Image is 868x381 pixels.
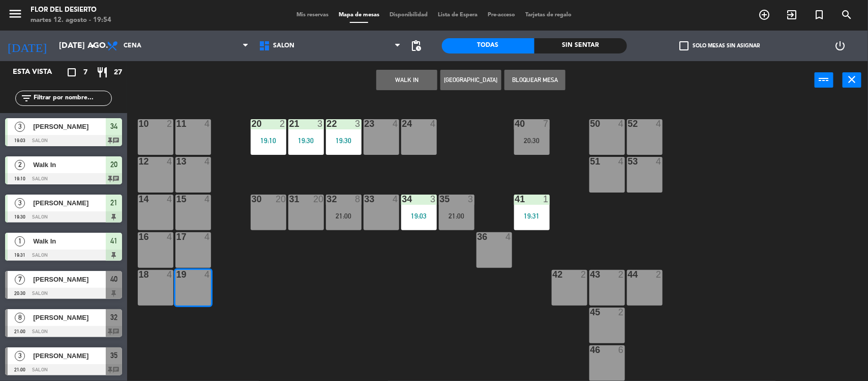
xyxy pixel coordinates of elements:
span: 3 [15,122,25,132]
span: 40 [110,273,117,285]
div: 4 [167,232,173,241]
div: 4 [204,195,211,204]
div: 20 [252,119,252,128]
div: 4 [167,195,173,204]
div: 21:00 [326,212,362,220]
div: 35 [440,195,440,204]
i: search [841,9,853,21]
span: Mapa de mesas [334,12,384,18]
div: 20:30 [514,137,550,144]
span: Pre-acceso [483,12,520,18]
div: 4 [656,119,662,128]
i: power_settings_new [834,40,846,52]
div: 4 [618,157,624,166]
div: 4 [204,119,211,128]
div: FLOR DEL DESIERTO [31,5,111,15]
div: Todas [442,38,534,53]
span: Walk In [33,159,106,170]
div: 7 [543,119,549,128]
i: restaurant [96,66,108,78]
span: [PERSON_NAME] [33,198,106,208]
div: 40 [515,119,516,128]
span: Cena [124,42,141,49]
div: 19:31 [514,212,550,220]
span: 34 [110,120,117,132]
div: 4 [393,119,399,128]
div: 4 [656,157,662,166]
i: close [846,73,858,86]
button: WALK IN [376,70,437,90]
span: 35 [110,349,117,362]
div: 8 [355,195,361,204]
div: 36 [477,232,478,241]
span: 27 [114,67,122,78]
i: add_circle_outline [758,9,770,21]
div: 1 [543,195,549,204]
div: 20 [276,195,286,204]
div: 3 [317,119,323,128]
div: 20 [313,195,323,204]
i: crop_square [66,66,78,78]
label: Solo mesas sin asignar [679,41,760,50]
button: close [843,72,861,88]
span: 2 [15,160,25,170]
span: 41 [110,235,117,247]
span: [PERSON_NAME] [33,350,106,361]
div: 41 [515,195,516,204]
i: power_input [818,73,830,86]
div: 2 [167,119,173,128]
div: 21:00 [439,212,474,220]
i: filter_list [20,92,33,104]
div: 3 [468,195,474,204]
div: 19:10 [251,137,286,144]
span: 32 [110,311,117,323]
button: [GEOGRAPHIC_DATA] [440,70,501,90]
div: Esta vista [5,66,73,78]
div: 21 [289,119,290,128]
div: 4 [167,270,173,279]
button: power_input [815,72,833,88]
div: 2 [280,119,286,128]
div: 4 [204,232,211,241]
div: martes 12. agosto - 19:54 [31,15,111,25]
span: 1 [15,236,25,247]
div: 4 [204,157,211,166]
span: [PERSON_NAME] [33,274,106,285]
span: 21 [110,197,117,209]
i: exit_to_app [786,9,798,21]
span: 7 [83,67,87,78]
div: 3 [430,195,436,204]
i: arrow_drop_down [87,40,99,52]
span: 8 [15,313,25,323]
span: pending_actions [410,40,423,52]
span: [PERSON_NAME] [33,121,106,132]
span: Tarjetas de regalo [520,12,577,18]
div: 4 [393,195,399,204]
input: Filtrar por nombre... [33,93,111,104]
div: 30 [252,195,252,204]
div: 4 [167,157,173,166]
span: 3 [15,198,25,208]
i: turned_in_not [813,9,825,21]
span: SALON [273,42,294,49]
button: menu [8,6,23,25]
div: 6 [618,345,624,355]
